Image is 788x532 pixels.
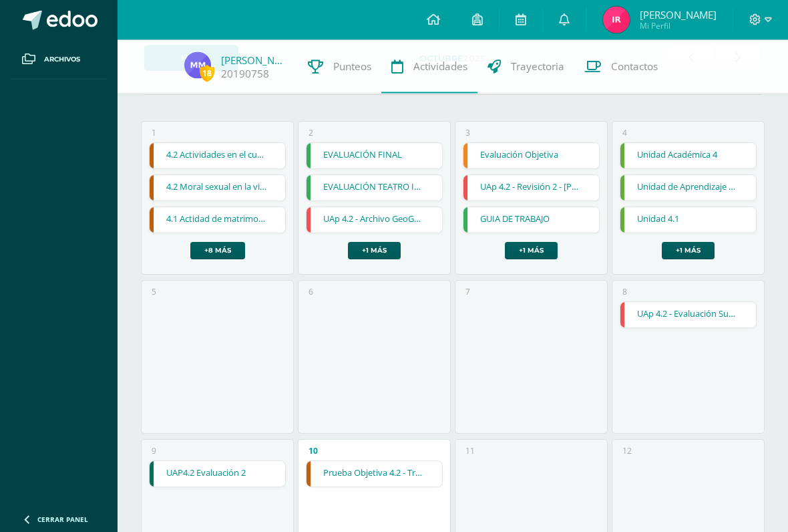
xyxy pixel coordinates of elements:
a: UAp 4.2 - Evaluación Sumativa Final [620,303,755,328]
span: Punteos [333,59,371,74]
a: UAp 4.2 - Archivo GeoGebra - Funciones [307,208,441,233]
div: 9 [152,446,156,457]
div: GUIA DE TRABAJO | Tarea [463,207,599,234]
a: Unidad de Aprendizaje 4.2 [620,176,755,201]
a: +1 más [348,243,401,260]
a: +8 más [190,243,245,260]
span: [PERSON_NAME] [640,8,717,21]
a: Archivos [11,40,107,80]
a: +1 más [662,243,715,260]
a: Trayectoria [477,40,574,94]
span: Trayectoria [511,59,564,74]
div: EVALUACIÓN TEATRO INFANTIL | Tarea [306,175,442,202]
div: UAP4.2 Evaluación 2 | Tarea [149,461,285,488]
a: UAp 4.2 - Revisión 2 - [PERSON_NAME] Academy [463,176,598,201]
a: Evaluación Objetiva [463,144,598,169]
span: Contactos [611,59,658,74]
div: 1 [152,128,156,139]
div: 4.2 Actividades en el cuaderno | Tarea [149,143,285,170]
div: Evaluación Objetiva | Examen [463,143,599,170]
img: b2c2324d461816bf8380d3aecd38491b.png [603,7,630,33]
a: [PERSON_NAME] [221,53,288,67]
div: 4.1 Actidad de matrimonio y familia | Tarea [149,207,285,234]
a: Actividades [381,40,477,94]
div: 4 [622,128,627,139]
div: 11 [465,446,475,457]
div: 3 [465,128,470,139]
span: Cerrar panel [37,515,88,524]
div: UAp 4.2 - Archivo GeoGebra - Funciones | Tarea [306,207,442,234]
div: 8 [622,287,627,298]
a: Prueba Objetiva 4.2 - Trastornos Psicosociales [307,462,441,487]
div: 7 [465,287,470,298]
a: EVALUACIÓN TEATRO INFANTIL [307,176,441,201]
img: 87c082f21c0b47485da35fe082858288.png [184,52,211,79]
a: +1 más [505,243,558,260]
a: 4.2 Actividades en el cuaderno [150,144,284,169]
div: 4.2 Moral sexual en la vida religiosas y sacerdotal | Tarea [149,175,285,202]
div: EVALUACIÓN FINAL | Tarea [306,143,442,170]
a: 20190758 [221,67,269,81]
span: Actividades [413,59,467,74]
a: 4.2 Moral sexual en la vida religiosas y [DEMOGRAPHIC_DATA] [150,176,284,201]
div: 2 [309,128,313,139]
div: UAp 4.2 - Evaluación Sumativa Final | Tarea [620,302,756,329]
span: 18 [200,65,214,82]
a: Unidad 4.1 [620,208,755,233]
div: 12 [622,446,632,457]
div: UAp 4.2 - Revisión 2 - Khan Academy | Tarea [463,175,599,202]
a: UAP4.2 Evaluación 2 [150,462,284,487]
div: 10 [309,446,318,457]
div: Unidad 4.1 | Examen [620,207,756,234]
a: Unidad Académica 4 [620,144,755,169]
a: GUIA DE TRABAJO [463,208,598,233]
div: Prueba Objetiva 4.2 - Trastornos Psicosociales | Examen [306,461,442,488]
a: 4.1 Actidad de matrimonio y familia [150,208,284,233]
div: Unidad de Aprendizaje 4.2 | Examen [620,175,756,202]
div: 5 [152,287,156,298]
a: Punteos [298,40,381,94]
div: Unidad Académica 4 | Examen [620,143,756,170]
a: Contactos [574,40,668,94]
div: 6 [309,287,313,298]
span: Mi Perfil [640,20,717,31]
a: EVALUACIÓN FINAL [307,144,441,169]
span: Archivos [44,54,80,65]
